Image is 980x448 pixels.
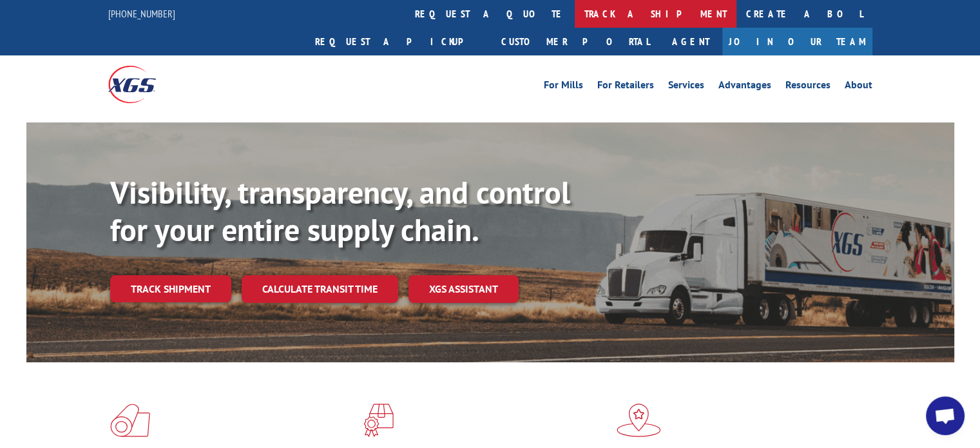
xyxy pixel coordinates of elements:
a: Track shipment [110,275,231,302]
a: Resources [785,80,831,94]
a: Agent [659,28,722,55]
b: Visibility, transparency, and control for your entire supply chain. [110,172,570,249]
a: XGS ASSISTANT [408,275,519,303]
img: xgs-icon-flagship-distribution-model-red [617,404,661,437]
a: About [845,80,872,94]
a: Calculate transit time [242,275,398,303]
a: Advantages [718,80,771,94]
a: Join Our Team [722,28,872,55]
a: Customer Portal [492,28,659,55]
a: Request a pickup [305,28,492,55]
div: Open chat [926,396,965,435]
img: xgs-icon-total-supply-chain-intelligence-red [110,404,150,437]
img: xgs-icon-focused-on-flooring-red [363,404,394,437]
a: For Retailers [597,80,654,94]
a: For Mills [544,80,583,94]
a: Services [668,80,704,94]
a: [PHONE_NUMBER] [108,7,175,20]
